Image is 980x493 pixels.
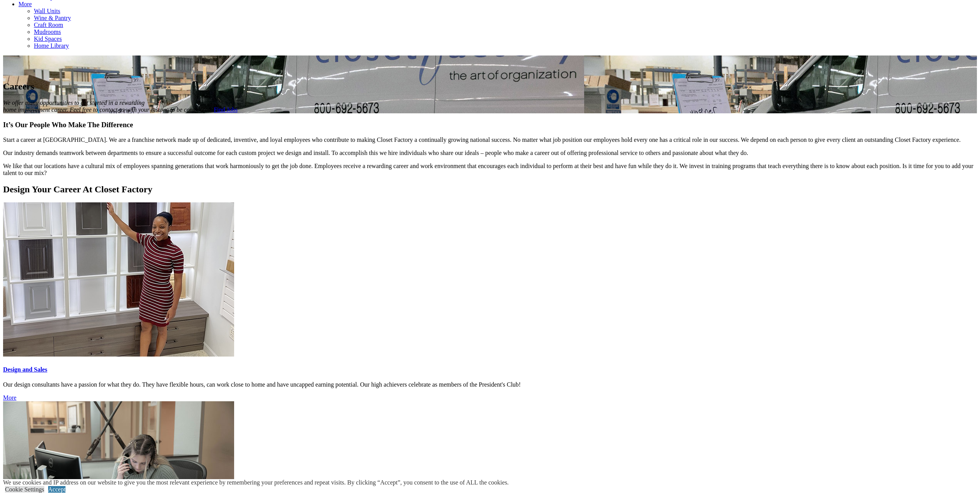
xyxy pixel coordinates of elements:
[34,42,69,49] a: Home Library
[3,81,977,92] h1: Careers
[3,366,977,373] a: Design and Sales
[3,150,977,156] p: Our industry demands teamwork between departments to ensure a successful outcome for each custom ...
[34,29,61,35] a: Mudrooms
[3,381,977,388] p: Our design consultants have a passion for what they do. They have flexible hours, can work close ...
[3,99,212,113] em: We offer many opportunities to get started in a rewarding home improvement career. Feel free to c...
[214,106,238,113] a: Find Jobs
[3,121,977,129] h3: It’s Our People Who Make The Difference
[34,22,63,28] a: Craft Room
[3,136,977,143] p: Start a career at [GEOGRAPHIC_DATA]. We are a franchise network made up of dedicated, inventive, ...
[5,486,44,493] a: Cookie Settings
[3,184,977,195] h2: Design Your Career At Closet Factory
[3,163,977,177] p: We like that our locations have a cultural mix of employees spanning generations that work harmon...
[34,8,60,14] a: Wall Units
[34,35,62,42] a: Kid Spaces
[3,394,17,401] a: Click More to read more about the Design and Sales
[3,202,234,357] img: designer showing samples
[18,1,32,7] a: More menu text will display only on big screen
[48,486,65,493] a: Accept
[34,15,71,21] a: Wine & Pantry
[3,479,509,486] div: We use cookies and IP address on our website to give you the most relevant experience by remember...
